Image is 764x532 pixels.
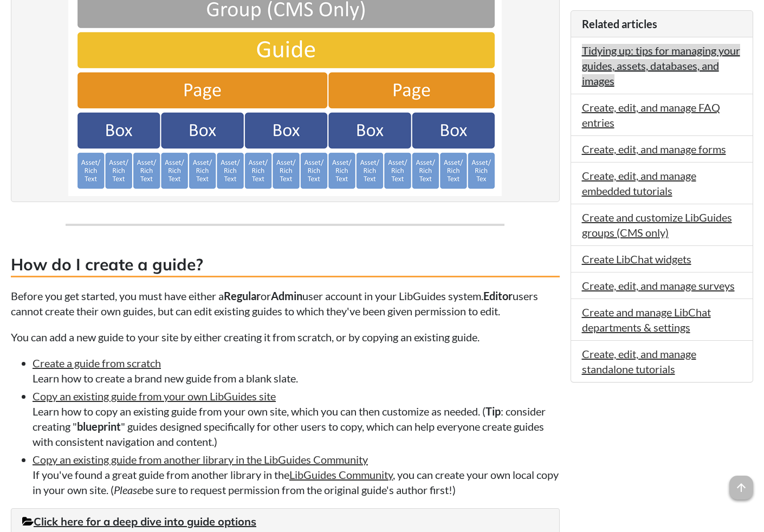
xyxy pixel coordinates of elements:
[11,253,560,277] h3: How do I create a guide?
[271,289,302,302] strong: Admin
[33,453,368,466] a: Copy an existing guide from another library in the LibGuides Community
[729,477,753,490] a: arrow_upward
[582,306,711,334] a: Create and manage LibChat departments & settings
[729,476,753,499] span: arrow_upward
[582,347,696,375] a: Create, edit, and manage standalone tutorials
[582,211,732,239] a: Create and customize LibGuides groups (CMS only)
[33,452,560,497] li: If you've found a great guide from another library in the , you can create your own local copy in...
[33,356,161,369] a: Create a guide from scratch
[582,169,696,197] a: Create, edit, and manage embedded tutorials
[582,17,657,30] span: Related articles
[77,420,121,433] strong: blueprint
[582,44,740,87] a: Tidying up: tips for managing your guides, assets, databases, and images
[483,289,513,302] strong: Editor
[11,288,560,319] p: Before you get started, you must have either a or user account in your LibGuides system. users ca...
[224,289,261,302] strong: Regular
[289,468,393,481] a: LibGuides Community
[485,405,501,418] strong: Tip
[33,390,276,403] a: Copy an existing guide from your own LibGuides site
[11,329,560,345] p: You can add a new guide to your site by either creating it from scratch, or by copying an existin...
[33,355,560,386] li: Learn how to create a brand new guide from a blank slate.
[33,388,560,449] li: Learn how to copy an existing guide from your own site, which you can then customize as needed. (...
[114,483,142,496] em: Please
[582,142,726,155] a: Create, edit, and manage forms
[582,279,735,292] a: Create, edit, and manage surveys
[582,101,720,129] a: Create, edit, and manage FAQ entries
[582,252,691,265] a: Create LibChat widgets
[22,515,256,528] a: Click here for a deep dive into guide options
